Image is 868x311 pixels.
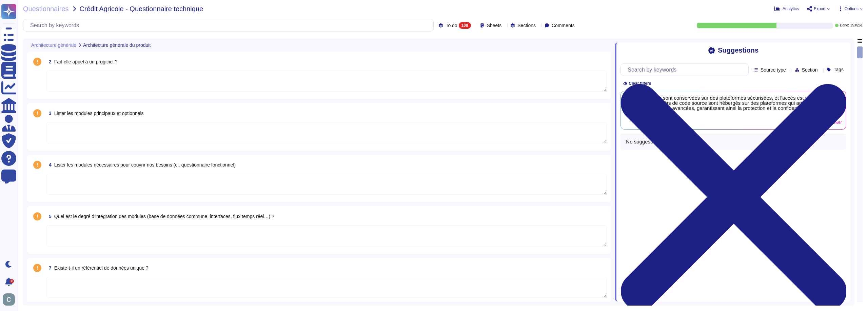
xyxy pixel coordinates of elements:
span: Sheets [487,23,502,28]
span: Options [845,7,859,11]
span: Architecture générale [31,43,76,47]
button: user [1,292,20,307]
span: Quel est le degré d’intégration des modules (base de données commune, interfaces, flux temps réel... [54,214,274,219]
span: Comments [552,23,575,28]
span: Questionnaires [23,5,69,12]
span: Lister les modules principaux et optionnels [54,111,144,116]
span: 153 / 261 [850,24,863,27]
div: 9+ [10,279,14,283]
input: Search by keywords [27,19,433,31]
div: 108 [459,22,471,29]
button: Analytics [774,6,799,12]
span: 4 [46,162,52,167]
input: Search by keywords [624,64,748,76]
span: Analytics [783,7,799,11]
span: To do [446,23,457,28]
span: 7 [46,266,52,270]
span: Done: [840,24,849,27]
span: Existe-t-il un référentiel de données unique ? [54,265,149,271]
span: Architecture générale du produit [83,43,151,47]
img: user [3,293,15,306]
span: Lister les modules nécessaires pour couvrir nos besoins (cf. questionnaire fonctionnel) [54,162,236,168]
span: 5 [46,214,52,219]
span: Crédit Agricole - Questionnaire technique [80,5,203,12]
span: Sections [517,23,536,28]
span: Export [814,7,826,11]
span: Fait-elle appel à un progiciel ? [54,59,118,64]
span: 2 [46,59,52,64]
span: 3 [46,111,52,116]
